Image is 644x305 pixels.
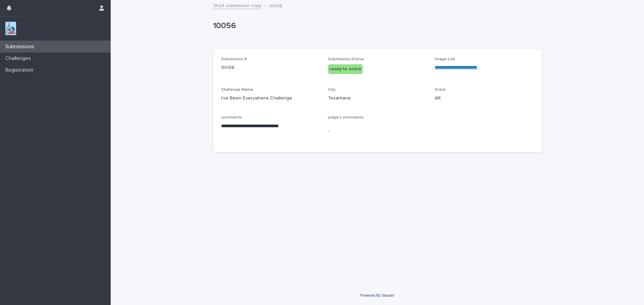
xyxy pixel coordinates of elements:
[328,64,363,74] div: ready to score
[5,22,16,35] img: jxsLJbdS1eYBI7rVAS4p
[221,95,320,102] p: I've Been Everywhere Challenge
[328,88,335,92] span: City
[213,21,539,31] p: 10056
[3,44,40,50] p: Submissions
[328,128,427,135] p: -
[360,293,394,297] a: Powered By Stacker
[3,55,36,62] p: Challenges
[435,88,446,92] span: State
[221,64,320,71] p: 10056
[328,57,364,61] span: Submission Status
[328,95,427,102] p: Texarkana
[435,95,534,102] p: AR
[3,67,39,73] p: Registration
[269,2,282,9] p: 10056
[213,1,261,9] a: 2024 submission copy
[221,116,242,120] span: comments
[221,88,253,92] span: Challenge Name
[221,57,247,61] span: Submission #
[435,57,455,61] span: Image Link
[328,116,364,120] span: judge's comments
